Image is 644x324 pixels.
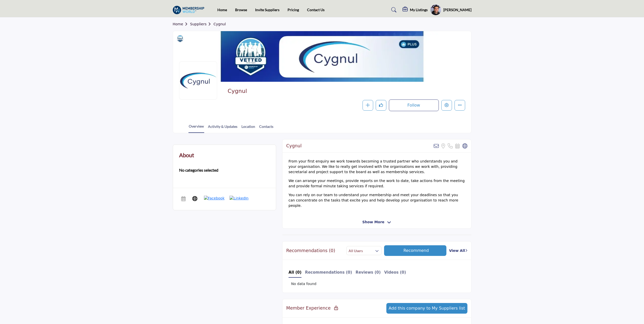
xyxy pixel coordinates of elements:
span: Add this company to My Suppliers list [389,306,465,311]
span: We can arrange your meetings, provide reports on the work to date, take actions from the meeting ... [289,179,465,188]
a: Activity & Updates [208,124,238,133]
button: Show hide supplier dropdown [430,4,441,15]
a: Overview [188,124,204,133]
h2: About [179,151,194,159]
a: View All [449,248,467,253]
h2: Cygnul [228,88,367,94]
span: Recommend [403,248,429,253]
img: Vetted Partners [176,35,184,43]
b: All (0) [289,270,301,275]
h2: Recommendations (0) [286,248,335,253]
a: Contact Us [307,8,325,12]
div: My Listings [403,7,428,13]
a: Pricing [288,8,299,12]
button: Add this company to My Suppliers list [386,303,467,314]
a: Browse [235,8,247,12]
h2: Cygnul [286,143,302,149]
a: Invite Suppliers [255,8,279,12]
img: site Logo [173,6,207,14]
h5: My Listings [410,8,428,12]
a: Cygnul [214,22,226,26]
h5: [PERSON_NAME] [443,7,471,12]
b: No categories selected [179,167,218,173]
button: Recommend [384,245,447,256]
h2: Member Experience [286,306,338,311]
img: LinkedIn [230,196,249,201]
a: Home [173,22,190,26]
span: No data found [291,281,316,287]
a: Location [241,124,255,133]
button: Edit company [441,100,452,111]
a: Search [386,6,400,14]
a: Home [217,8,227,12]
span: From your first enquiry we work towards becoming a trusted partner who understands you and your o... [289,159,458,174]
a: Suppliers [190,22,213,26]
b: Reviews (0) [356,270,381,275]
button: All Users [346,246,381,255]
button: Like [376,100,386,111]
img: Facebook [204,196,225,201]
b: Recommendations (0) [305,270,352,275]
span: You can rely on our team to understand your membership and meet your deadlines so that you can co... [289,193,458,208]
button: More details [454,100,465,111]
a: Contacts [259,124,274,133]
h2: All Users [349,248,363,253]
span: Show More [362,219,384,225]
button: Follow [389,99,439,111]
b: Videos (0) [384,270,406,275]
